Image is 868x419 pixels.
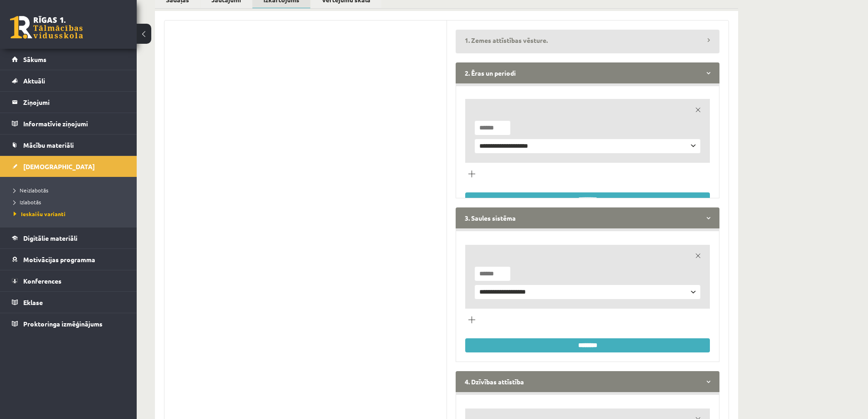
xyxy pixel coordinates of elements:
[692,103,704,116] a: remove
[14,210,66,217] span: Ieskaišu varianti
[12,70,125,91] a: Aktuāli
[12,49,125,70] a: Sākums
[23,141,74,149] span: Mācību materiāli
[23,320,103,328] span: Proktoringa izmēģinājums
[456,30,719,51] legend: 1. Zemes attīstības vēsture.
[456,62,719,83] legend: 2. Ēras un periodi
[12,249,125,270] a: Motivācijas programma
[465,313,478,326] button: Pievienot jautājumu veidu
[23,234,77,242] span: Digitālie materiāli
[12,134,125,155] a: Mācību materiāli
[23,255,95,264] span: Motivācijas programma
[12,270,125,291] a: Konferences
[23,113,125,134] legend: Informatīvie ziņojumi
[14,198,41,206] span: Izlabotās
[23,298,43,306] span: Eklase
[14,210,128,218] a: Ieskaišu varianti
[14,186,48,194] span: Neizlabotās
[12,113,125,134] a: Informatīvie ziņojumi
[23,162,95,171] span: [DEMOGRAPHIC_DATA]
[465,167,478,180] button: Pievienot jautājumu veidu
[12,313,125,334] a: Proktoringa izmēģinājums
[23,55,46,63] span: Sākums
[456,207,719,228] legend: 3. Saules sistēma
[456,371,719,392] legend: 4. Dzīvības attīstība
[12,92,125,113] a: Ziņojumi
[23,277,62,285] span: Konferences
[14,186,128,194] a: Neizlabotās
[12,156,125,177] a: [DEMOGRAPHIC_DATA]
[12,228,125,248] a: Digitālie materiāli
[23,77,45,85] span: Aktuāli
[12,292,125,313] a: Eklase
[23,92,125,113] legend: Ziņojumi
[14,198,128,206] a: Izlabotās
[10,16,83,39] a: Rīgas 1. Tālmācības vidusskola
[692,249,704,262] a: remove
